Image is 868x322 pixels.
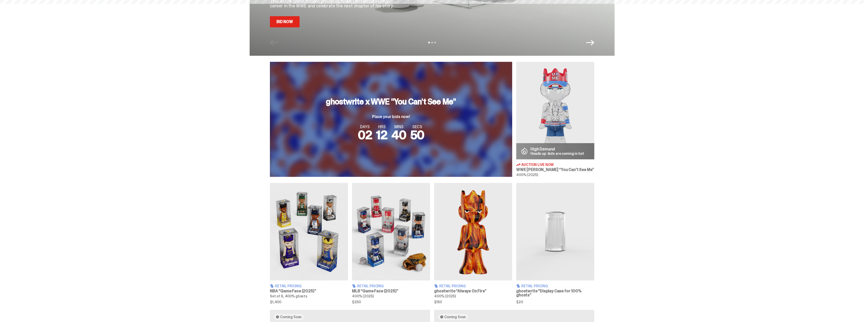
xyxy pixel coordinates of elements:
img: Always On Fire [434,183,512,280]
h3: MLB “Game Face (2025)” [352,289,430,293]
img: Game Face (2025) [270,183,348,280]
img: You Can't See Me [516,62,594,159]
img: Display Case for 100% ghosts [516,183,594,280]
span: DAYS [358,125,372,129]
span: Retail Pricing [521,284,548,288]
span: Retail Pricing [275,284,302,288]
span: 40 [392,127,406,143]
button: Next [586,39,594,47]
button: View slide 1 [428,42,430,43]
span: $20 [516,300,594,304]
span: Retail Pricing [439,284,466,288]
span: HRS [376,125,387,129]
span: Auction Live Now [521,163,554,166]
span: 12 [376,127,387,143]
span: 400% (2025) [516,173,538,177]
h3: ghostwrite “Always On Fire” [434,289,512,293]
span: $1,400 [270,300,348,304]
p: Place your bids now! [326,115,456,119]
a: Always On Fire Retail Pricing [434,183,512,304]
span: Coming Soon [444,315,466,319]
span: Set of 6, 400% ghosts [270,294,307,298]
a: Game Face (2025) Retail Pricing [270,183,348,304]
h3: NBA “Game Face (2025)” [270,289,348,293]
h3: ghostwrite x WWE "You Can't See Me" [326,98,456,106]
span: MINS [392,125,406,129]
a: Display Case for 100% ghosts Retail Pricing [516,183,594,304]
a: You Can't See Me High Demand Heads up: bids are coming in hot Auction Live Now [516,62,594,177]
span: 50 [410,127,424,143]
a: Game Face (2025) Retail Pricing [352,183,430,304]
span: 02 [358,127,372,143]
p: High Demand [530,147,584,151]
span: $250 [352,300,430,304]
h3: WWE [PERSON_NAME] “You Can't See Me” [516,168,594,172]
button: View slide 2 [431,42,433,43]
span: 400% (2025) [352,294,374,298]
span: 400% (2025) [434,294,456,298]
img: Game Face (2025) [352,183,430,280]
span: $150 [434,300,512,304]
span: SECS [410,125,424,129]
span: Coming Soon [280,315,302,319]
h3: ghostwrite “Display Case for 100% ghosts” [516,289,594,297]
p: Heads up: bids are coming in hot [530,152,584,155]
a: Bid Now [270,16,300,27]
button: View slide 3 [434,42,436,43]
span: Retail Pricing [357,284,384,288]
